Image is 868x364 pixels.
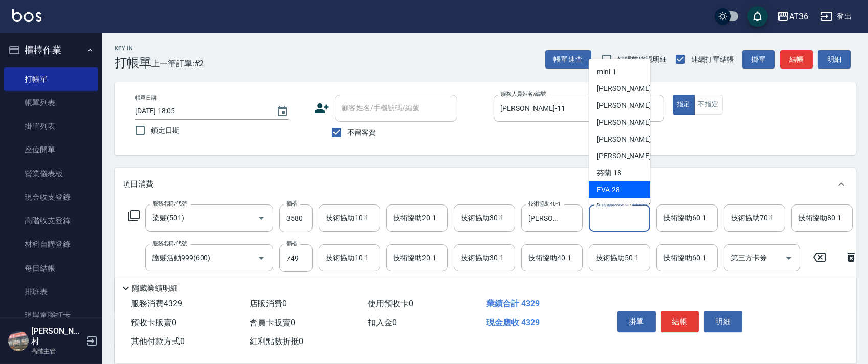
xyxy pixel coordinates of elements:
[597,66,616,77] span: mini -1
[4,304,98,327] a: 現場電腦打卡
[4,257,98,280] a: 每日結帳
[597,168,621,178] span: 芬蘭 -18
[368,317,397,327] span: 扣入金 0
[4,280,98,304] a: 排班表
[773,6,812,27] button: AT36
[694,95,723,115] button: 不指定
[617,311,656,332] button: 掛單
[661,311,699,332] button: 結帳
[4,209,98,233] a: 高階收支登錄
[151,57,204,70] span: 上一筆訂單:#2
[115,45,151,52] h2: Key In
[368,299,413,308] span: 使用預收卡 0
[597,134,661,145] span: [PERSON_NAME] -15
[528,200,561,208] label: 技術協助40-1
[597,117,661,128] span: [PERSON_NAME] -11
[597,185,620,195] span: EVA -28
[253,250,270,266] button: Open
[4,67,98,91] a: 打帳單
[617,54,667,65] span: 結帳前確認明細
[704,311,742,332] button: 明細
[123,179,153,190] p: 項目消費
[780,50,813,69] button: 結帳
[816,7,856,26] button: 登出
[742,50,775,69] button: 掛單
[250,317,295,327] span: 會員卡販賣 0
[152,200,187,208] label: 服務名稱/代號
[4,37,98,63] button: 櫃檯作業
[115,56,151,70] h3: 打帳單
[115,168,856,200] div: 項目消費
[747,6,768,27] button: save
[691,54,734,65] span: 連續打單結帳
[545,50,591,69] button: 帳單速查
[12,9,41,22] img: Logo
[8,331,29,351] img: Person
[781,250,797,266] button: Open
[31,347,83,356] p: 高階主管
[486,299,540,308] span: 業績合計 4329
[286,240,297,247] label: 價格
[597,100,657,111] span: [PERSON_NAME] -9
[597,83,657,94] span: [PERSON_NAME] -6
[789,10,808,23] div: AT36
[135,103,266,120] input: YYYY/MM/DD hh:mm
[347,127,376,138] span: 不留客資
[132,283,178,294] p: 隱藏業績明細
[501,90,546,98] label: 服務人員姓名/編號
[31,326,83,347] h5: [PERSON_NAME]村
[286,200,297,208] label: 價格
[131,317,176,327] span: 預收卡販賣 0
[486,317,540,327] span: 現金應收 4329
[250,336,303,346] span: 紅利點數折抵 0
[253,210,270,226] button: Open
[270,99,295,124] button: Choose date, selected date is 2025-08-23
[151,125,180,136] span: 鎖定日期
[4,91,98,115] a: 帳單列表
[250,299,287,308] span: 店販消費 0
[4,138,98,162] a: 座位開單
[135,94,157,102] label: 帳單日期
[131,299,182,308] span: 服務消費 4329
[4,186,98,209] a: 現金收支登錄
[4,233,98,256] a: 材料自購登錄
[597,201,661,212] span: [PERSON_NAME] -33
[597,151,661,162] span: [PERSON_NAME] -16
[4,115,98,138] a: 掛單列表
[131,336,185,346] span: 其他付款方式 0
[4,162,98,186] a: 營業儀表板
[673,95,695,115] button: 指定
[818,50,851,69] button: 明細
[152,240,187,247] label: 服務名稱/代號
